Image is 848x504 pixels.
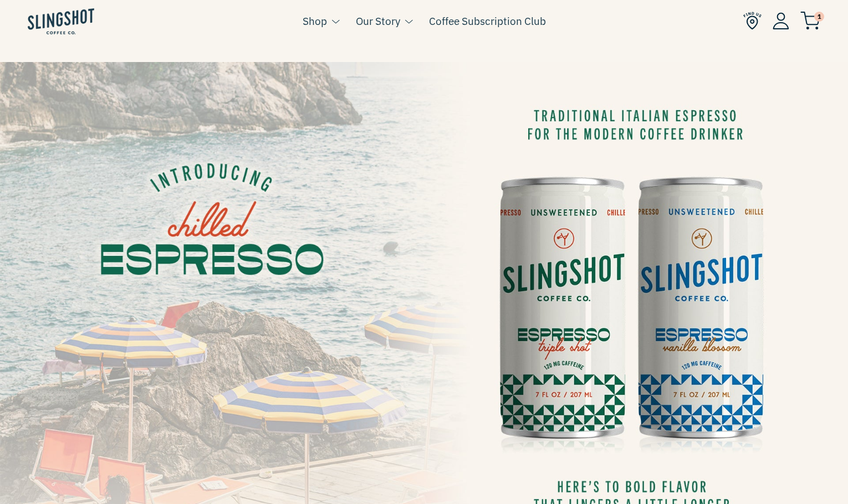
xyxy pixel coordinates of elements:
[800,14,820,28] a: 1
[743,12,762,30] img: Find Us
[800,12,820,30] img: cart
[429,13,546,29] a: Coffee Subscription Club
[814,12,824,22] span: 1
[303,13,327,29] a: Shop
[773,12,789,29] img: Account
[356,13,400,29] a: Our Story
